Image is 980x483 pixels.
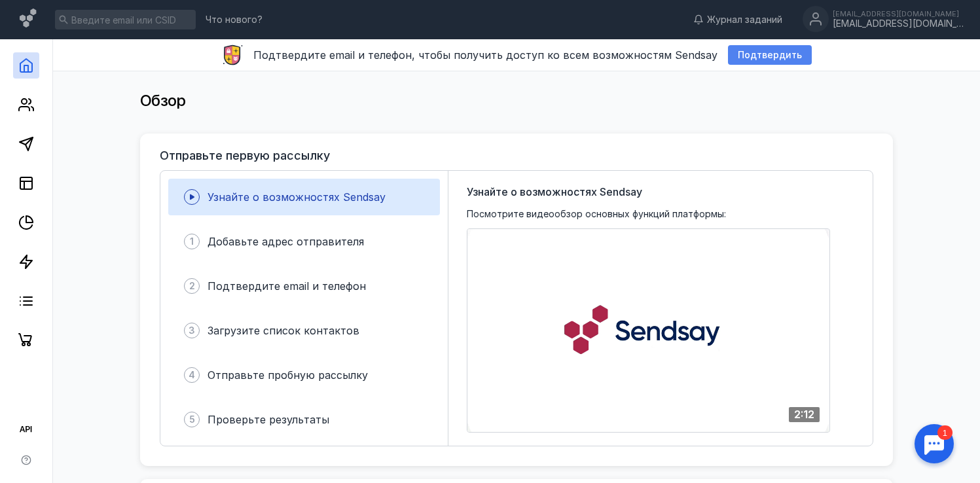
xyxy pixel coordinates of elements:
a: Журнал заданий [687,13,789,26]
span: 3 [189,324,195,337]
span: Журнал заданий [707,13,782,26]
span: Отправьте пробную рассылку [208,368,368,382]
span: Что нового? [206,15,263,24]
div: 2:12 [789,407,820,422]
input: Введите email или CSID [55,10,196,29]
div: [EMAIL_ADDRESS][DOMAIN_NAME] [833,10,964,18]
span: Добавьте адрес отправителя [208,235,364,248]
span: Подтвердить [738,50,802,61]
div: [EMAIL_ADDRESS][DOMAIN_NAME] [833,18,964,29]
span: Обзор [140,91,186,110]
span: Подтвердите email и телефон [208,279,366,293]
span: 4 [189,368,195,382]
span: Узнайте о возможностях Sendsay [467,184,642,200]
a: Что нового? [199,15,269,24]
span: Узнайте о возможностях Sendsay [208,190,386,204]
span: 1 [190,235,194,248]
span: 5 [189,413,195,426]
h3: Отправьте первую рассылку [160,149,330,162]
span: Посмотрите видеообзор основных функций платформы: [467,207,726,221]
div: 1 [29,8,45,22]
span: 2 [189,279,195,293]
button: Подтвердить [728,45,812,65]
span: Подтвердите email и телефон, чтобы получить доступ ко всем возможностям Sendsay [253,48,717,62]
span: Загрузите список контактов [208,324,359,337]
span: Проверьте результаты [208,413,329,426]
